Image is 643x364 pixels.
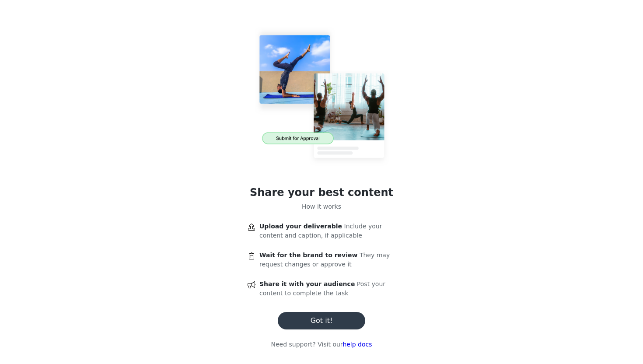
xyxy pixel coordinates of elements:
h1: Share your best content [250,185,393,200]
span: Post your content to complete the task [259,280,385,297]
button: Got it! [278,312,365,329]
span: Include your content and caption, if applicable [259,223,382,239]
img: content approval [245,21,398,174]
p: Need support? Visit our [271,340,372,349]
span: Upload your deliverable [259,223,342,230]
a: help docs [342,341,372,348]
span: Share it with your audience [259,280,355,287]
span: They may request changes or approve it [259,252,390,268]
p: How it works [302,202,341,211]
span: Wait for the brand to review [259,252,357,259]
